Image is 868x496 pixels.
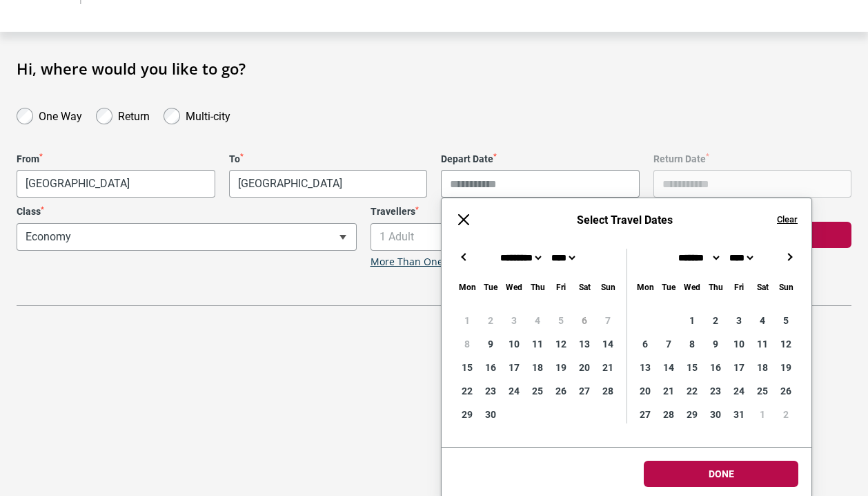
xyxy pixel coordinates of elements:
[17,224,356,250] span: Economy
[657,356,680,379] div: 14
[17,171,215,197] span: Melbourne, Australia
[751,279,774,295] div: Saturday
[633,379,657,403] div: 20
[727,356,751,379] div: 17
[727,379,751,403] div: 24
[596,332,620,356] div: 14
[371,206,711,218] label: Travellers
[17,170,215,198] span: Melbourne, Australia
[17,153,215,165] label: From
[118,106,150,123] label: Return
[573,332,596,356] div: 13
[479,279,502,295] div: Tuesday
[774,279,798,295] div: Sunday
[441,153,640,165] label: Depart Date
[596,356,620,379] div: 21
[526,279,549,295] div: Thursday
[455,403,479,426] div: 29
[727,403,751,426] div: 31
[751,309,774,332] div: 4
[549,356,573,379] div: 19
[633,332,657,356] div: 6
[680,356,704,379] div: 15
[39,106,82,123] label: One Way
[502,356,526,379] div: 17
[526,332,549,356] div: 11
[680,279,704,295] div: Wednesday
[549,379,573,403] div: 26
[229,153,428,165] label: To
[371,224,710,250] span: 1 Adult
[596,379,620,403] div: 28
[777,213,798,226] button: Clear
[17,206,357,218] label: Class
[704,309,727,332] div: 2
[549,279,573,295] div: Friday
[751,332,774,356] div: 11
[657,332,680,356] div: 7
[455,379,479,403] div: 22
[17,223,357,251] span: Economy
[751,379,774,403] div: 25
[774,356,798,379] div: 19
[727,309,751,332] div: 3
[704,379,727,403] div: 23
[455,279,479,295] div: Monday
[573,379,596,403] div: 27
[751,356,774,379] div: 18
[781,249,798,265] button: →
[371,223,711,251] span: 1 Adult
[17,59,851,77] h1: Hi, where would you like to go?
[633,279,657,295] div: Monday
[657,379,680,403] div: 21
[573,279,596,295] div: Saturday
[657,403,680,426] div: 28
[230,171,427,197] span: Ho Chi Minh City, Vietnam
[549,332,573,356] div: 12
[633,356,657,379] div: 13
[455,249,472,265] button: ←
[229,170,428,198] span: Ho Chi Minh City, Vietnam
[479,379,502,403] div: 23
[727,279,751,295] div: Friday
[479,332,502,356] div: 9
[526,379,549,403] div: 25
[526,356,549,379] div: 18
[751,403,774,426] div: 1
[680,309,704,332] div: 1
[186,106,230,123] label: Multi-city
[704,332,727,356] div: 9
[774,309,798,332] div: 5
[633,403,657,426] div: 27
[644,461,798,487] button: Done
[502,279,526,295] div: Wednesday
[502,332,526,356] div: 10
[479,356,502,379] div: 16
[774,332,798,356] div: 12
[573,356,596,379] div: 20
[680,379,704,403] div: 22
[774,379,798,403] div: 26
[727,332,751,356] div: 10
[455,356,479,379] div: 15
[502,379,526,403] div: 24
[774,403,798,426] div: 2
[704,356,727,379] div: 16
[704,403,727,426] div: 30
[657,279,680,295] div: Tuesday
[486,213,763,227] h6: Select Travel Dates
[371,256,491,268] a: More Than One Traveller?
[479,403,502,426] div: 30
[680,403,704,426] div: 29
[596,279,620,295] div: Sunday
[704,279,727,295] div: Thursday
[680,332,704,356] div: 8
